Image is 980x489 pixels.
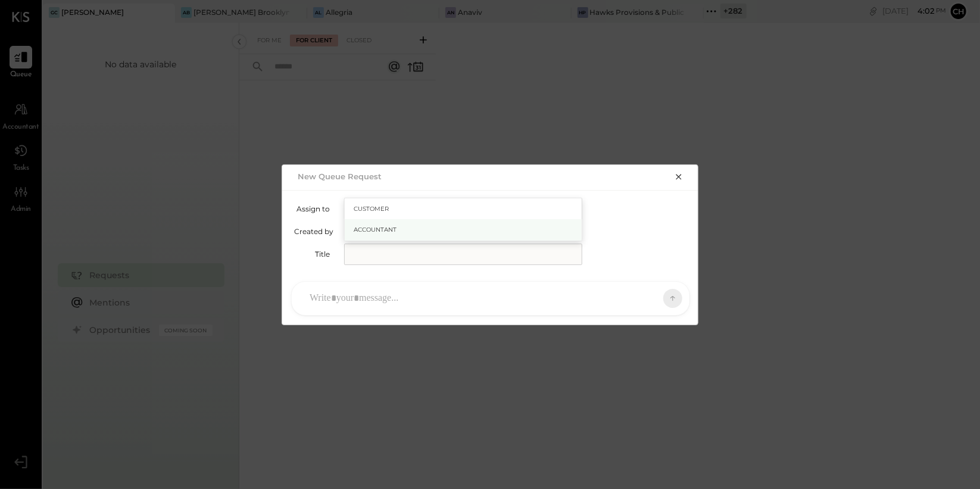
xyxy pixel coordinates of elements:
[294,204,330,213] label: Assign to
[294,250,330,258] label: Title
[294,227,333,236] label: Created by
[354,205,389,213] span: Customer
[354,226,397,233] span: Accountant
[298,172,382,181] h2: New Queue Request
